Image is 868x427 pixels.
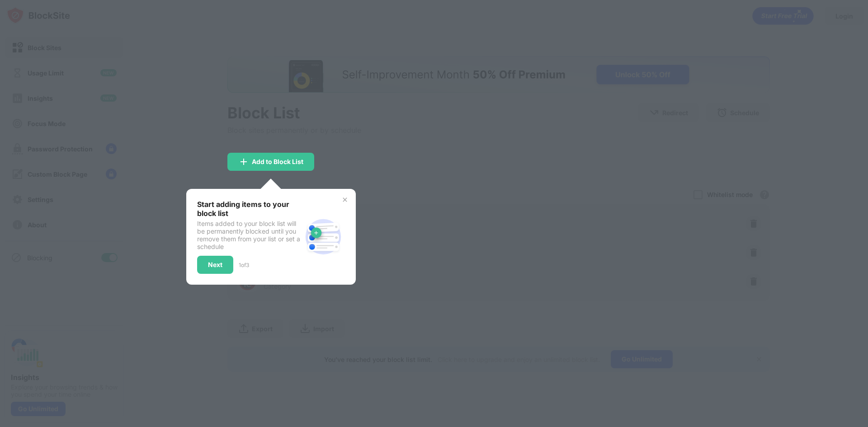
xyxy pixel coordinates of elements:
div: Items added to your block list will be permanently blocked until you remove them from your list o... [197,220,302,250]
img: block-site.svg [302,215,345,258]
div: 1 of 3 [239,262,249,268]
div: Next [208,261,222,268]
div: Add to Block List [252,158,303,165]
div: Start adding items to your block list [197,200,302,218]
img: x-button.svg [341,196,349,203]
